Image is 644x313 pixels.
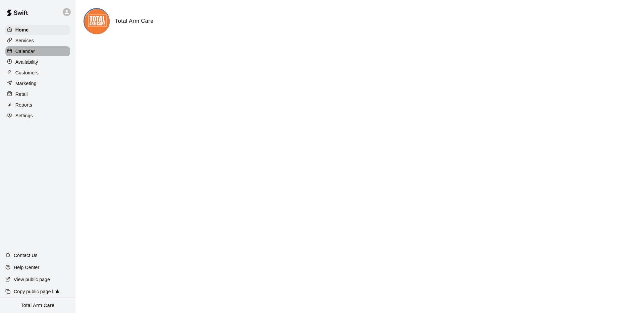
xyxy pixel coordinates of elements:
[15,48,35,55] p: Calendar
[15,91,28,98] p: Retail
[15,102,32,108] p: Reports
[5,68,70,78] a: Customers
[5,78,70,88] a: Marketing
[14,288,59,295] p: Copy public page link
[5,57,70,67] a: Availability
[14,276,50,283] p: View public page
[21,302,54,309] p: Total Arm Care
[5,89,70,99] a: Retail
[5,46,70,56] a: Calendar
[5,36,70,46] a: Services
[15,112,33,119] p: Settings
[15,59,38,65] p: Availability
[14,264,39,271] p: Help Center
[15,26,29,33] p: Home
[5,25,70,35] a: Home
[15,37,34,44] p: Services
[15,69,39,76] p: Customers
[115,17,154,25] h6: Total Arm Care
[15,80,37,87] p: Marketing
[85,9,110,34] img: Total Arm Care logo
[14,252,38,259] p: Contact Us
[5,100,70,110] a: Reports
[5,111,70,121] a: Settings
